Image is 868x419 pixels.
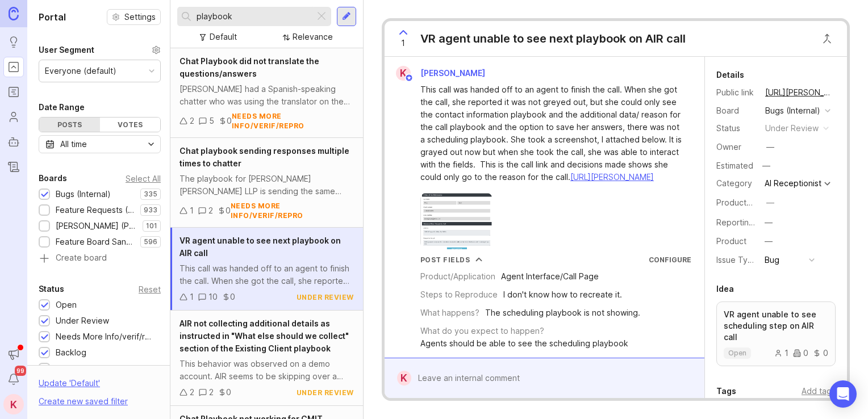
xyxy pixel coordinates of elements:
div: VR agent unable to see next playbook on AIR call [420,31,686,47]
span: 1 [401,37,405,49]
div: This behavior was observed on a demo account. AIR seems to be skipping over a part of the playboo... [180,358,354,383]
div: What do you expect to happen? [420,325,544,337]
div: under review [297,388,354,397]
div: Needs More Info/verif/repro [56,330,155,343]
a: Users [3,107,24,127]
div: Status [39,282,64,296]
div: Create new saved filter [39,395,128,408]
div: Status [716,122,756,135]
div: needs more info/verif/repro [232,111,354,131]
div: Category [716,177,756,190]
a: Create board [39,254,161,264]
span: Settings [124,11,156,23]
div: Relevance [293,31,333,43]
div: I don't know how to recreate it. [503,288,622,301]
div: 2 [190,115,194,127]
div: [PERSON_NAME] (Public) [56,220,137,232]
div: Product/Application [420,270,495,283]
div: Bugs (Internal) [765,104,820,117]
div: Add tags [802,385,836,397]
div: 0 [813,349,828,357]
div: Estimated [716,162,753,170]
img: https://canny-assets.io/images/33b44ca1b6c73a45932de8c80c627d36.png [420,192,493,249]
div: User Segment [39,43,94,57]
div: Reset [139,286,161,292]
a: Chat playbook sending responses multiple times to chatterThe playbook for [PERSON_NAME] [PERSON_N... [170,138,363,228]
div: Boards [39,171,67,185]
div: Tags [716,384,736,398]
div: 1 [774,349,788,357]
div: Votes [100,118,161,132]
div: Everyone (default) [45,65,116,77]
svg: toggle icon [142,140,160,149]
div: — [766,196,774,209]
div: Backlog [56,346,86,359]
div: This call was handed off to an agent to finish the call. When she got the call, she reported it w... [180,262,354,287]
a: [URL][PERSON_NAME] [762,85,836,100]
div: AI Receptionist [765,179,821,187]
span: [PERSON_NAME] [420,68,485,78]
div: under review [765,122,819,135]
input: Search... [197,10,310,23]
div: Idea [716,282,734,296]
a: Settings [107,9,161,25]
a: Ideas [3,32,24,52]
div: 0 [226,204,231,217]
label: Product [716,236,746,246]
div: Workaround [420,355,466,368]
div: Agents should be able to see the scheduling playbook [420,337,628,350]
a: Changelog [3,157,24,177]
div: Default [210,31,237,43]
span: Chat Playbook did not translate the questions/answers [180,56,319,78]
div: Feature Requests (Internal) [56,204,135,216]
h1: Portal [39,10,66,24]
a: Chat Playbook did not translate the questions/answers[PERSON_NAME] had a Spanish-speaking chatter... [170,48,363,138]
div: Owner [716,141,756,153]
div: 10 [208,291,218,303]
div: — [766,141,774,153]
div: 0 [230,291,235,303]
a: Roadmaps [3,82,24,102]
div: Bug [765,254,779,266]
div: Candidate [56,362,95,375]
div: Posts [39,118,100,132]
div: Date Range [39,100,85,114]
button: Notifications [3,369,24,389]
p: 101 [146,221,157,231]
label: ProductboardID [716,198,777,207]
div: Agent Interface/Call Page [501,270,599,283]
div: 0 [227,115,232,127]
p: 596 [144,237,157,246]
div: needs more info/verif/repro [231,201,354,220]
button: ProductboardID [763,195,778,210]
a: K[PERSON_NAME] [389,66,494,81]
button: K [3,394,24,414]
button: Post Fields [420,255,483,265]
a: [URL][PERSON_NAME] [570,172,654,182]
span: Chat playbook sending responses multiple times to chatter [180,146,349,168]
label: Reporting Team [716,217,777,227]
div: 1 [190,291,194,303]
div: Steps to Reproduce [420,288,498,301]
button: Close button [816,27,838,50]
div: Open [56,299,77,311]
div: 2 [208,204,213,217]
div: Board [716,104,756,117]
p: 335 [144,190,157,199]
div: Under Review [56,315,109,327]
span: 99 [15,366,26,376]
div: All time [60,138,87,150]
div: Feature Board Sandbox [DATE] [56,236,135,248]
div: 2 [209,386,214,399]
div: This call was handed off to an agent to finish the call. When she got the call, she reported it w... [420,83,682,183]
div: 2 [190,386,194,399]
a: Portal [3,57,24,77]
div: Details [716,68,744,82]
a: AIR not collecting additional details as instructed in "What else should we collect" section of t... [170,311,363,406]
div: [PERSON_NAME] had a Spanish-speaking chatter who was using the translator on the chat, however, w... [180,83,354,108]
a: Configure [649,255,691,264]
div: 1 [190,204,194,217]
label: Issue Type [716,255,758,265]
div: Select All [126,175,161,182]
